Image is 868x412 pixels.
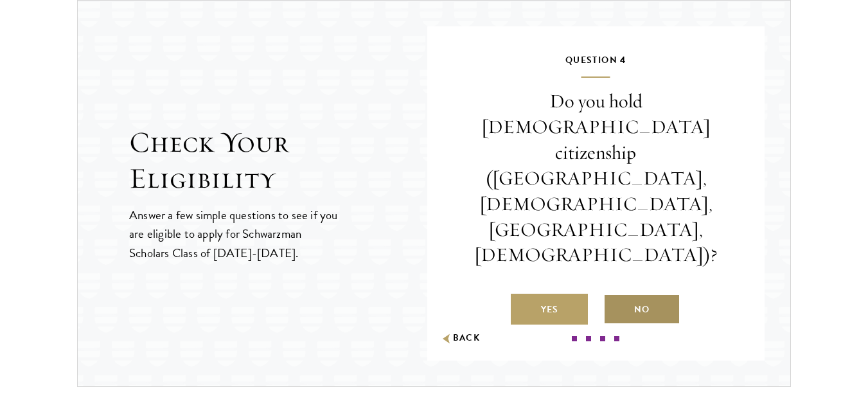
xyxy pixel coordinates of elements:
[440,332,481,345] button: Back
[511,294,588,325] label: Yes
[603,294,680,325] label: No
[466,89,727,268] p: Do you hold [DEMOGRAPHIC_DATA] citizenship ([GEOGRAPHIC_DATA], [DEMOGRAPHIC_DATA], [GEOGRAPHIC_DA...
[129,206,339,262] p: Answer a few simple questions to see if you are eligible to apply for Schwarzman Scholars Class o...
[129,125,427,197] h2: Check Your Eligibility
[466,52,727,78] h5: Question 4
